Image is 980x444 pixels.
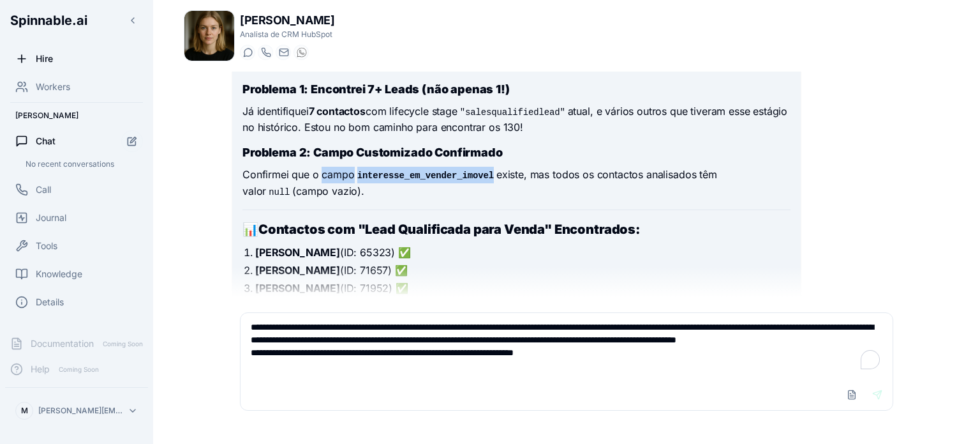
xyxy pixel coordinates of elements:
[255,245,791,260] li: (ID: 65323) ✅
[255,263,791,278] li: (ID: 71657) ✅
[255,280,791,296] li: (ID: 71952) ✅
[36,268,82,280] span: Knowledge
[297,47,307,57] img: WhatsApp
[36,135,56,148] span: Chat
[355,169,496,182] code: interesse_em_vender_imovel
[266,186,292,199] code: null
[242,220,791,238] h2: 📊
[457,106,568,119] code: "salesqualifiedlead"
[38,406,122,416] p: [PERSON_NAME][EMAIL_ADDRESS][DOMAIN_NAME]
[255,282,340,295] strong: [PERSON_NAME]
[36,183,51,196] span: Call
[276,45,291,60] button: Send email to beatriz.laine@getspinnable.ai
[36,80,70,93] span: Workers
[258,45,273,60] button: Start a call with Beatriz Laine
[258,222,640,237] strong: Contactos com "Lead Qualificada para Venda" Encontrados:
[20,157,143,172] div: No recent conversations
[240,29,334,40] p: Analista de CRM HubSpot
[36,240,57,252] span: Tools
[72,13,87,28] span: .ai
[241,313,893,379] textarea: To enrich screen reader interactions, please activate Accessibility in Grammarly extension settings
[242,167,791,199] p: Confirmei que o campo existe, mas todos os contactos analisados têm valor (campo vazio).
[10,13,87,28] span: Spinnable
[55,364,103,376] span: Coming Soon
[21,406,28,416] span: M
[10,398,143,424] button: M[PERSON_NAME][EMAIL_ADDRESS][DOMAIN_NAME]
[31,363,50,376] span: Help
[31,337,94,350] span: Documentation
[242,103,791,136] p: Já identifiquei com lifecycle stage atual, e vários outros que tiveram esse estágio no histórico....
[255,246,340,259] strong: [PERSON_NAME]
[36,296,64,309] span: Details
[36,211,66,224] span: Journal
[5,105,148,126] div: [PERSON_NAME]
[240,45,255,60] button: Start a chat with Beatriz Laine
[36,52,53,65] span: Hire
[240,11,334,29] h1: [PERSON_NAME]
[184,11,234,61] img: Beatriz Laine
[242,146,503,159] strong: Problema 2: Campo Customizado Confirmado
[99,338,147,350] span: Coming Soon
[293,45,309,60] button: WhatsApp
[242,82,510,96] strong: Problema 1: Encontrei 7+ Leads (não apenas 1!)
[309,105,366,118] strong: 7 contactos
[121,130,143,152] button: Start new chat
[255,264,340,277] strong: [PERSON_NAME]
